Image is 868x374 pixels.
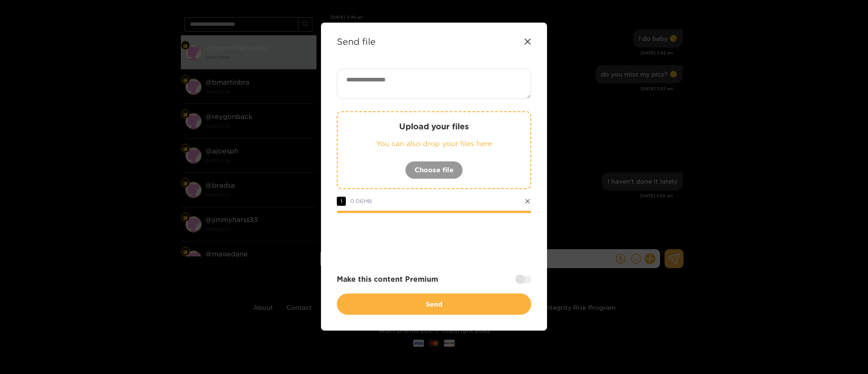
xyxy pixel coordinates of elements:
[337,274,438,284] strong: Make this content Premium
[337,197,346,206] span: 1
[405,161,463,179] button: Choose file
[350,198,372,204] span: 0.06 MB
[356,138,512,149] p: You can also drop your files here
[356,121,512,132] p: Upload your files
[337,294,531,315] button: Send
[337,36,376,47] strong: Send file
